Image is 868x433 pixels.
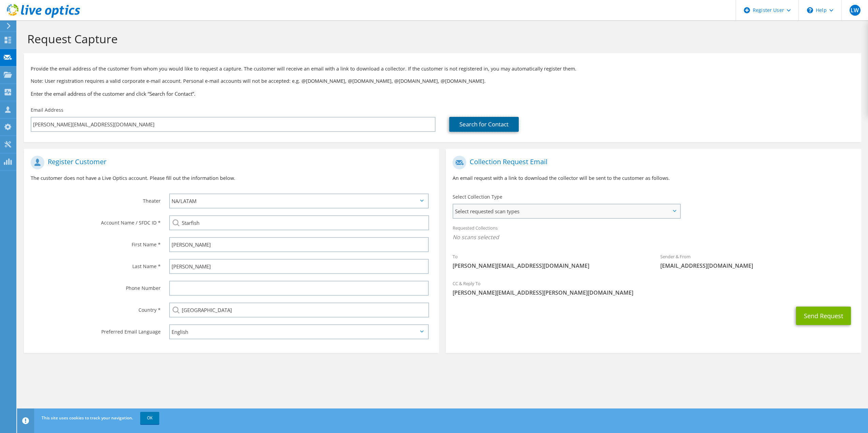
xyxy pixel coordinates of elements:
[453,174,854,182] p: An email request with a link to download the collector will be sent to the customer as follows.
[31,107,63,113] label: Email Address
[807,7,813,13] svg: \n
[453,262,647,269] span: [PERSON_NAME][EMAIL_ADDRESS][DOMAIN_NAME]
[31,90,854,97] h3: Enter the email address of the customer and click “Search for Contact”.
[453,204,679,218] span: Select requested scan types
[453,194,502,200] label: Select Collection Type
[453,233,854,241] span: No scans selected
[31,237,161,248] label: First Name *
[653,249,861,273] div: Sender & From
[27,32,854,46] h1: Request Capture
[42,415,133,421] span: This site uses cookies to track your navigation.
[796,307,851,325] button: Send Request
[31,281,161,292] label: Phone Number
[31,303,161,313] label: Country *
[453,289,854,296] span: [PERSON_NAME][EMAIL_ADDRESS][PERSON_NAME][DOMAIN_NAME]
[446,249,653,273] div: To
[140,412,159,424] a: OK
[31,77,854,85] p: Note: User registration requires a valid corporate e-mail account. Personal e-mail accounts will ...
[31,215,161,226] label: Account Name / SFDC ID *
[31,194,161,204] label: Theater
[31,65,854,73] p: Provide the email address of the customer from whom you would like to request a capture. The cust...
[850,5,860,16] span: LW
[446,221,861,246] div: Requested Collections
[31,324,161,335] label: Preferred Email Language
[449,117,519,132] a: Search for Contact
[453,156,851,169] h1: Collection Request Email
[446,276,861,300] div: CC & Reply To
[31,156,429,169] h1: Register Customer
[31,259,161,270] label: Last Name *
[660,262,854,269] span: [EMAIL_ADDRESS][DOMAIN_NAME]
[31,174,432,182] p: The customer does not have a Live Optics account. Please fill out the information below.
